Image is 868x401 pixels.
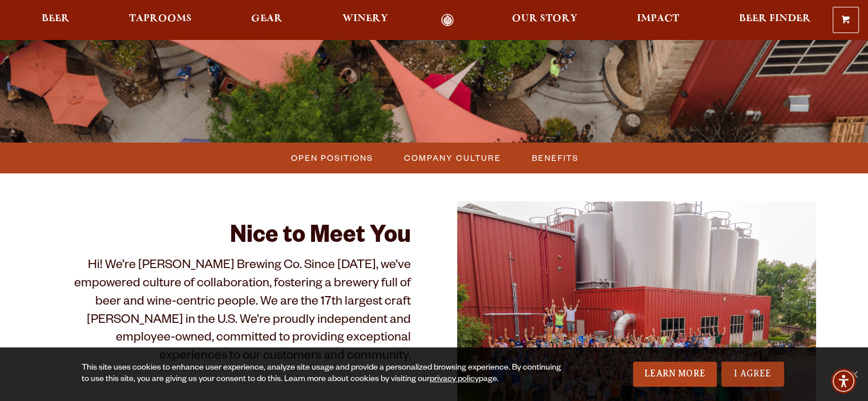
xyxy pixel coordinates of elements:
[525,149,584,166] a: Benefits
[721,362,784,387] a: I Agree
[731,14,818,27] a: Beer Finder
[504,14,585,27] a: Our Story
[82,363,568,386] div: This site uses cookies to enhance user experience, analyze site usage and provide a personalized ...
[335,14,395,27] a: Winery
[244,14,290,27] a: Gear
[397,149,507,166] a: Company Culture
[129,14,192,23] span: Taprooms
[738,14,810,23] span: Beer Finder
[342,14,388,23] span: Winery
[512,14,578,23] span: Our Story
[404,149,501,166] span: Company Culture
[831,368,856,394] div: Accessibility Menu
[42,14,70,23] span: Beer
[629,14,687,27] a: Impact
[426,14,469,27] a: Odell Home
[34,14,77,27] a: Beer
[291,149,373,166] span: Open Positions
[122,14,199,27] a: Taprooms
[532,149,579,166] span: Benefits
[633,362,717,387] a: Learn More
[637,14,679,23] span: Impact
[74,260,411,364] span: Hi! We’re [PERSON_NAME] Brewing Co. Since [DATE], we’ve empowered culture of collaboration, foste...
[251,14,282,23] span: Gear
[430,375,479,384] a: privacy policy
[284,149,379,166] a: Open Positions
[52,224,411,252] h2: Nice to Meet You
